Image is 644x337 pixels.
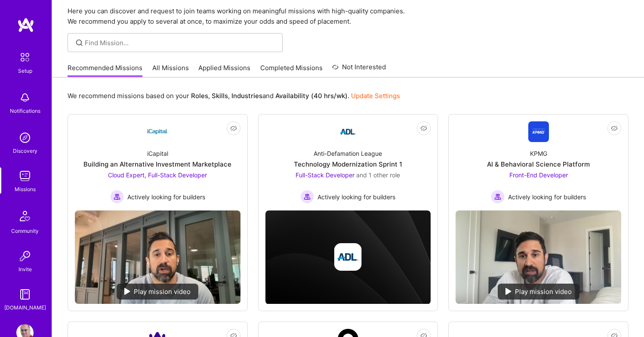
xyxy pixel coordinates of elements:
a: Company LogoiCapitalBuilding an Alternative Investment MarketplaceCloud Expert, Full-Stack Develo... [75,121,240,204]
span: and 1 other role [356,171,400,179]
a: All Missions [152,63,189,77]
img: Actively looking for builders [110,190,124,204]
span: Actively looking for builders [508,192,586,201]
img: Invite [16,247,34,265]
img: No Mission [456,210,621,303]
span: Actively looking for builders [317,192,395,201]
span: Cloud Expert, Full-Stack Developer [108,171,207,179]
img: setup [16,48,34,66]
b: Skills [212,92,228,100]
b: Industries [231,92,262,100]
i: icon EyeClosed [420,125,427,132]
img: play [124,288,130,295]
input: Find Mission... [85,38,276,47]
img: logo [17,17,34,33]
img: teamwork [16,167,34,185]
img: bell [16,89,34,106]
img: Actively looking for builders [491,190,505,204]
a: Update Settings [351,92,400,100]
b: Roles [191,92,208,100]
div: Discovery [13,146,37,155]
span: Actively looking for builders [127,192,205,201]
a: Not Interested [332,62,386,77]
img: No Mission [75,210,240,303]
i: icon SearchGrey [74,38,84,48]
a: Company LogoKPMGAI & Behavioral Science PlatformFront-End Developer Actively looking for builders... [456,121,621,204]
img: play [505,288,512,295]
a: Recommended Missions [68,63,142,77]
img: discovery [16,129,34,146]
p: We recommend missions based on your , , and . [68,91,400,100]
div: Setup [18,66,32,75]
div: KPMG [530,149,547,158]
div: iCapital [147,149,168,158]
img: Community [15,206,35,226]
a: Applied Missions [198,63,250,77]
span: Front-End Developer [509,171,568,179]
div: Play mission video [117,284,198,300]
div: Anti-Defamation League [314,149,382,158]
a: Completed Missions [260,63,323,77]
img: cover [265,210,431,304]
i: icon EyeClosed [230,125,237,132]
b: Availability (40 hrs/wk) [275,92,348,100]
img: guide book [16,286,34,303]
img: Actively looking for builders [300,190,314,204]
a: Company LogoAnti-Defamation LeagueTechnology Modernization Sprint 1Full-Stack Developer and 1 oth... [265,121,431,204]
img: Company logo [334,243,362,271]
img: Company Logo [338,121,358,142]
div: [DOMAIN_NAME] [4,303,46,312]
div: AI & Behavioral Science Platform [487,160,590,169]
div: Notifications [10,106,40,115]
div: Building an Alternative Investment Marketplace [83,160,231,169]
div: Technology Modernization Sprint 1 [294,160,402,169]
div: Play mission video [498,284,579,300]
img: Company Logo [147,121,168,142]
p: Here you can discover and request to join teams working on meaningful missions with high-quality ... [68,6,629,27]
div: Missions [15,185,36,194]
span: Full-Stack Developer [296,171,354,179]
i: icon EyeClosed [611,125,618,132]
img: Company Logo [528,121,549,142]
div: Invite [18,265,32,274]
div: Community [11,226,39,235]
